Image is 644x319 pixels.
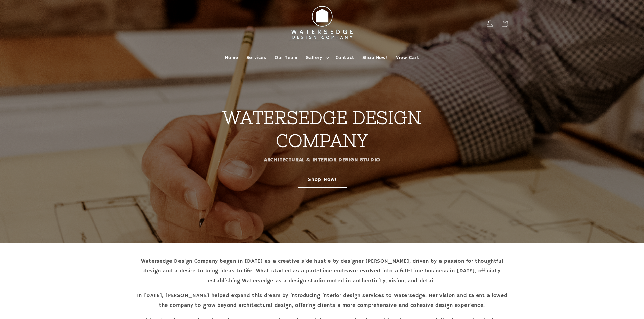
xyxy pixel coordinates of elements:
[223,108,421,151] strong: WATERSEDGE DESIGN COMPANY
[362,55,388,61] span: Shop Now!
[275,55,298,61] span: Our Team
[264,157,380,163] strong: ARCHITECTURAL & INTERIOR DESIGN STUDIO
[242,51,270,65] a: Services
[302,51,331,65] summary: Gallery
[336,55,354,61] span: Contact
[306,55,322,61] span: Gallery
[270,51,302,65] a: Our Team
[136,257,508,286] p: Watersedge Design Company began in [DATE] as a creative side hustle by designer [PERSON_NAME], dr...
[332,51,358,65] a: Contact
[225,55,238,61] span: Home
[358,51,392,65] a: Shop Now!
[396,55,419,61] span: View Cart
[285,3,359,45] img: Watersedge Design Co
[221,51,242,65] a: Home
[392,51,423,65] a: View Cart
[136,291,508,311] p: In [DATE], [PERSON_NAME] helped expand this dream by introducing interior design services to Wate...
[297,171,347,187] a: Shop Now!
[246,55,266,61] span: Services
